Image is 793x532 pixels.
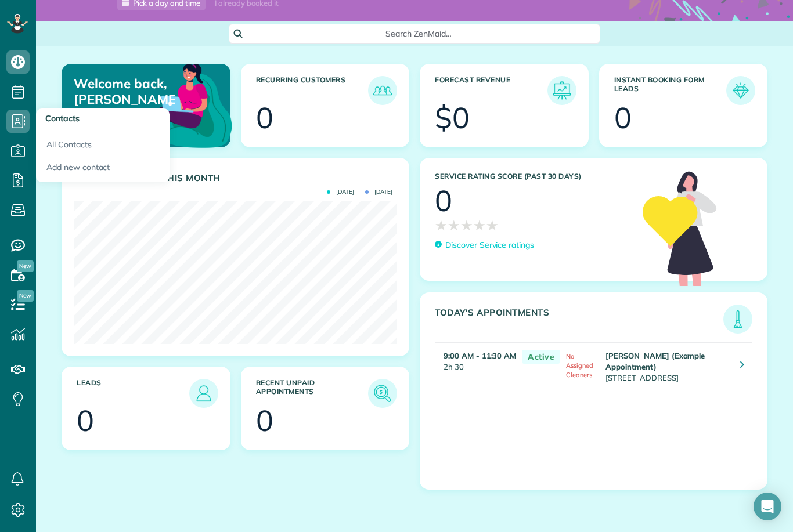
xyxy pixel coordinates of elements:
div: 0 [256,406,273,435]
span: Contacts [45,113,80,124]
span: [DATE] [365,189,392,195]
img: icon_leads-1bed01f49abd5b7fead27621c3d59655bb73ed531f8eeb49469d10e621d6b896.png [192,382,215,405]
img: dashboard_welcome-42a62b7d889689a78055ac9021e634bf52bae3f8056760290aed330b23ab8690.png [122,50,235,163]
h3: Today's Appointments [435,307,723,334]
span: New [17,290,34,302]
div: Open Intercom Messenger [754,493,781,520]
p: Discover Service ratings [445,239,534,251]
span: ★ [460,215,473,236]
p: Welcome back, [PERSON_NAME]! [74,76,175,107]
strong: 9:00 AM - 11:30 AM [444,351,516,360]
div: 0 [77,406,94,435]
img: icon_form_leads-04211a6a04a5b2264e4ee56bc0799ec3eb69b7e499cbb523a139df1d13a81ae0.png [729,79,752,102]
a: All Contacts [36,129,170,156]
img: icon_recurring_customers-cf858462ba22bcd05b5a5880d41d6543d210077de5bb9ebc9590e49fd87d84ed.png [371,79,394,102]
div: 0 [256,103,273,132]
span: Active [522,350,560,364]
img: icon_unpaid_appointments-47b8ce3997adf2238b356f14209ab4cced10bd1f174958f3ca8f1d0dd7fffeee.png [371,382,394,405]
h3: Actual Revenue this month [77,173,397,183]
h3: Instant Booking Form Leads [614,76,727,105]
h3: Service Rating score (past 30 days) [435,172,631,180]
img: icon_forecast_revenue-8c13a41c7ed35a8dcfafea3cbb826a0462acb37728057bba2d056411b612bbbe.png [550,79,574,102]
div: $0 [435,103,470,132]
h3: Recurring Customers [256,76,369,105]
h3: Leads [77,379,189,408]
span: ★ [435,215,448,236]
span: No Assigned Cleaners [566,352,593,379]
img: icon_todays_appointments-901f7ab196bb0bea1936b74009e4eb5ffbc2d2711fa7634e0d609ed5ef32b18b.png [726,307,749,331]
h3: Recent unpaid appointments [256,379,369,408]
span: ★ [473,215,486,236]
div: 0 [435,186,452,215]
strong: [PERSON_NAME] (Example Appointment) [605,351,705,371]
td: [STREET_ADDRESS] [603,342,731,389]
h3: Forecast Revenue [435,76,547,105]
span: ★ [486,215,499,236]
a: Discover Service ratings [435,239,534,251]
td: 2h 30 [435,342,516,389]
span: New [17,260,34,272]
a: Add new contact [36,156,170,183]
div: 0 [614,103,632,132]
span: ★ [448,215,460,236]
span: [DATE] [327,189,354,195]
